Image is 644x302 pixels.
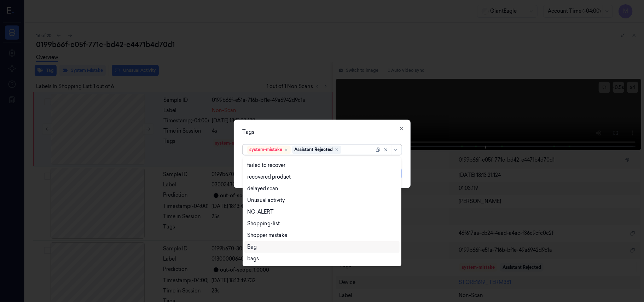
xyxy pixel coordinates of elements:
div: Shopping-list [247,220,280,227]
div: failed to recover [247,162,285,169]
div: NO-ALERT [247,208,274,216]
div: bags [247,255,259,262]
div: Unusual activity [247,197,285,204]
div: Remove ,system-mistake [284,148,288,152]
div: Remove ,Assistant Rejected [335,148,339,152]
div: system-mistake [250,147,283,153]
div: Assistant Rejected [295,147,333,153]
div: delayed scan [247,185,278,192]
div: Bag [247,243,257,251]
div: recovered product [247,173,291,181]
div: Shopper mistake [247,232,287,239]
div: Tags [243,129,402,136]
